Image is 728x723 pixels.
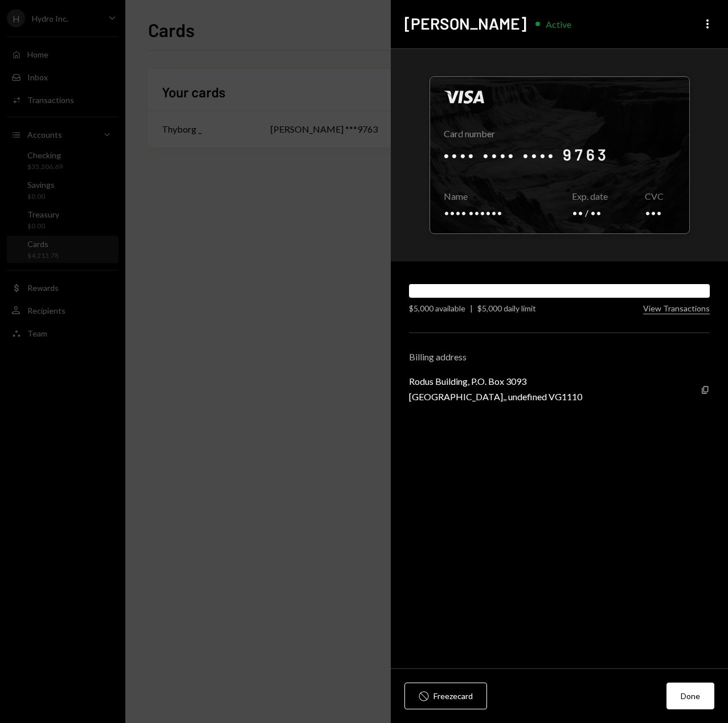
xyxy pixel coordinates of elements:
div: [GEOGRAPHIC_DATA],, undefined VG1110 [409,391,582,402]
button: Freezecard [404,683,487,709]
div: Rodus Building, P.O. Box 3093 [409,376,582,387]
div: $5,000 daily limit [477,302,536,314]
div: Click to reveal [430,76,690,234]
div: Freeze card [433,690,473,702]
button: Done [666,683,714,709]
div: Billing address [409,351,710,362]
div: Active [546,19,571,30]
button: View Transactions [643,303,710,314]
div: $5,000 available [409,302,465,314]
h2: [PERSON_NAME] [404,13,526,35]
div: | [470,302,473,314]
